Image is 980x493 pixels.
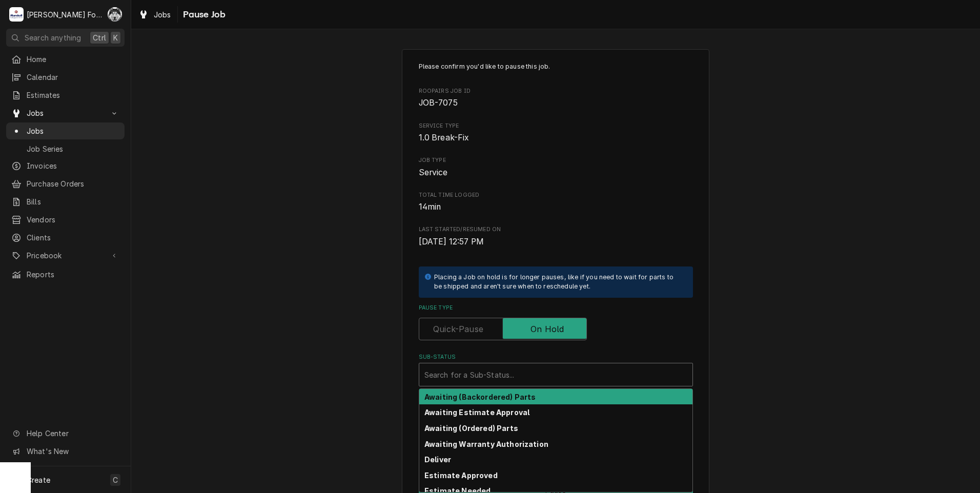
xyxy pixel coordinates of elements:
span: Total Time Logged [419,191,693,199]
a: Invoices [6,157,125,174]
div: Service Type [419,122,693,144]
strong: Awaiting (Backordered) Parts [424,393,536,401]
strong: Awaiting Estimate Approval [424,408,529,417]
a: Estimates [6,87,125,104]
a: Vendors [6,211,125,228]
span: Calendar [27,72,119,83]
button: Search anythingCtrlK [6,29,125,47]
span: 1.0 Break-Fix [419,133,469,142]
span: Service Type [419,122,693,130]
a: Jobs [6,122,125,139]
span: Bills [27,196,119,207]
a: Reports [6,266,125,283]
span: Estimates [27,90,119,100]
span: Clients [27,232,119,243]
span: Job Type [419,167,693,179]
div: Pause Type [419,304,693,340]
a: Jobs [134,6,175,23]
a: Job Series [6,140,125,157]
a: Clients [6,229,125,246]
div: Marshall Food Equipment Service's Avatar [9,7,24,22]
span: 14min [419,202,441,212]
span: Home [27,54,119,65]
span: Pricebook [27,250,104,261]
span: Job Series [27,143,119,154]
span: Reports [27,269,119,280]
label: Sub-Status [419,353,693,361]
span: Jobs [154,9,171,20]
span: Invoices [27,160,119,171]
span: Last Started/Resumed On [419,236,693,248]
span: Job Type [419,156,693,165]
span: Vendors [27,214,119,225]
strong: Awaiting (Ordered) Parts [424,424,518,433]
a: Home [6,51,125,68]
div: Job Type [419,156,693,178]
span: Roopairs Job ID [419,97,693,109]
div: Placing a Job on hold is for longer pauses, like if you need to wait for parts to be shipped and ... [434,273,683,292]
div: [PERSON_NAME] Food Equipment Service [27,9,102,20]
span: [DATE] 12:57 PM [419,237,484,246]
strong: Deliver [424,455,451,464]
span: Last Started/Resumed On [419,225,693,234]
div: C( [108,7,122,22]
p: Please confirm you'd like to pause this job. [419,62,693,71]
label: Pause Type [419,304,693,312]
span: Search anything [25,32,81,43]
span: Pause Job [180,8,226,22]
a: Go to Jobs [6,105,125,121]
a: Go to What's New [6,443,125,460]
div: Job Pause Form [419,62,693,459]
span: Service [419,168,448,177]
span: Total Time Logged [419,201,693,213]
a: Purchase Orders [6,175,125,192]
div: Chris Murphy (103)'s Avatar [108,7,122,22]
a: Bills [6,193,125,210]
span: Service Type [419,132,693,144]
a: Go to Help Center [6,425,125,442]
div: M [9,7,24,22]
span: What's New [27,446,118,457]
span: C [113,475,118,485]
a: Calendar [6,69,125,86]
div: Sub-Status [419,353,693,386]
strong: Estimate Approved [424,471,498,480]
span: Jobs [27,126,119,136]
span: JOB-7075 [419,98,458,108]
div: Roopairs Job ID [419,87,693,109]
span: Help Center [27,428,118,439]
span: Create [27,476,50,484]
span: Jobs [27,108,104,118]
strong: Awaiting Warranty Authorization [424,440,548,448]
a: Go to Pricebook [6,247,125,264]
div: Total Time Logged [419,191,693,213]
span: Ctrl [93,32,106,43]
span: K [113,32,118,43]
div: Last Started/Resumed On [419,225,693,248]
span: Purchase Orders [27,178,119,189]
span: Roopairs Job ID [419,87,693,95]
